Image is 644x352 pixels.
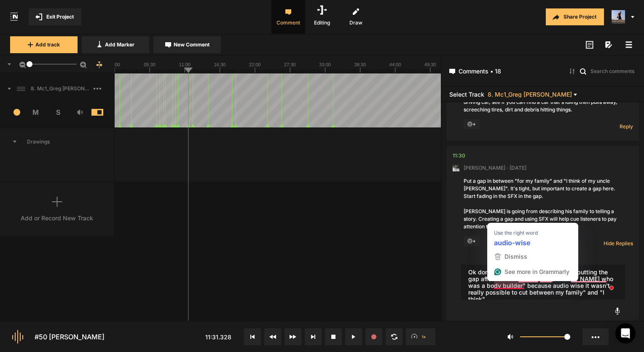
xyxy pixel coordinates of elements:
[612,10,625,24] img: ACg8ocJ5zrP0c3SJl5dKscm-Goe6koz8A9fWD7dpguHuX8DX5VIxymM=s96-c
[319,62,331,67] text: 33:00
[424,62,436,67] text: 49:30
[21,214,93,222] div: Add or Record New Track
[620,123,633,130] span: Reply
[453,165,459,171] img: ACg8ocLxXzHjWyafR7sVkIfmxRufCxqaSAR27SDjuE-ggbMy1qqdgD8=s96-c
[604,240,633,247] span: Hide Replies
[214,62,226,67] text: 16:30
[590,67,636,75] input: Search comments
[35,41,60,49] span: Add track
[284,62,296,67] text: 27:30
[205,333,231,341] span: 11:31.328
[464,164,526,172] span: [PERSON_NAME] · [DATE]
[464,177,622,230] div: Put a gap in between "for my family" and "I think of my uncle [PERSON_NAME]". It's tight, but imp...
[354,62,366,67] text: 38:30
[25,107,47,117] span: M
[464,119,480,129] span: +
[546,8,604,25] button: Share Project
[46,13,74,21] span: Exit Project
[389,62,401,67] text: 44:00
[179,62,191,67] text: 11:00
[47,107,69,117] span: S
[442,87,644,102] header: Select Track
[27,85,94,92] span: 8. Mc1_Greg [PERSON_NAME]
[488,91,572,97] span: 8. Mc1_Greg [PERSON_NAME]
[82,36,149,53] button: Add Marker
[464,91,622,114] div: Instead of fading the idling car then beginning new SFX with a driving car, see if you can find a...
[144,62,156,67] text: 05:30
[153,36,221,53] button: New Comment
[464,236,480,246] span: +
[35,332,105,342] div: #50 [PERSON_NAME]
[461,265,625,300] textarea: To enrich screen reader interactions, please activate Accessibility in Grammarly extension settings
[249,62,261,67] text: 22:00
[406,328,435,345] button: 1x
[10,36,78,53] button: Add track
[174,41,209,49] span: New Comment
[615,323,636,344] div: Open Intercom Messenger
[442,56,644,87] header: Comments • 18
[29,8,81,25] button: Exit Project
[105,41,134,49] span: Add Marker
[453,152,465,160] div: 11:30.158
